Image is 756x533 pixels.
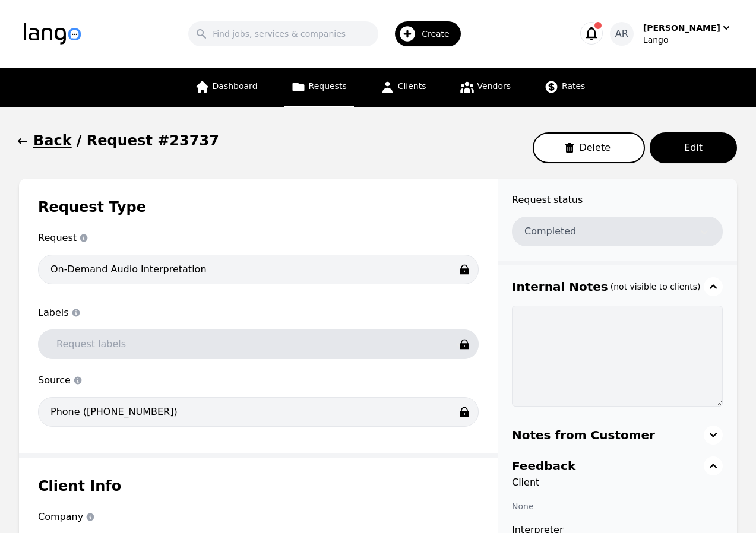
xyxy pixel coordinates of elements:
[512,278,608,295] h3: Internal Notes
[284,68,354,107] a: Requests
[33,131,72,150] h1: Back
[398,81,426,91] span: Clients
[373,68,434,107] a: Clients
[309,81,347,91] span: Requests
[77,131,219,150] h1: / Request #23737
[378,17,468,51] button: Create
[533,132,645,163] button: Delete
[38,477,479,496] h1: Client Info
[562,81,585,91] span: Rates
[512,193,723,207] span: Request status
[650,132,737,163] button: Edit
[611,281,701,293] h3: (not visible to clients)
[38,306,479,320] span: Labels
[643,22,720,34] div: [PERSON_NAME]
[422,28,458,40] span: Create
[512,427,655,443] h3: Notes from Customer
[188,68,265,107] a: Dashboard
[512,475,723,490] span: Client
[38,231,479,245] span: Request
[610,22,732,46] button: AR[PERSON_NAME]Lango
[477,81,511,91] span: Vendors
[512,502,534,511] span: None
[537,68,592,107] a: Rates
[213,81,258,91] span: Dashboard
[615,27,628,41] span: AR
[188,21,378,46] input: Find jobs, services & companies
[453,68,518,107] a: Vendors
[512,458,575,474] h3: Feedback
[38,198,479,217] h1: Request Type
[38,373,479,388] span: Source
[643,34,732,46] div: Lango
[19,131,72,150] button: Back
[38,510,479,524] span: Company
[24,23,81,45] img: Logo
